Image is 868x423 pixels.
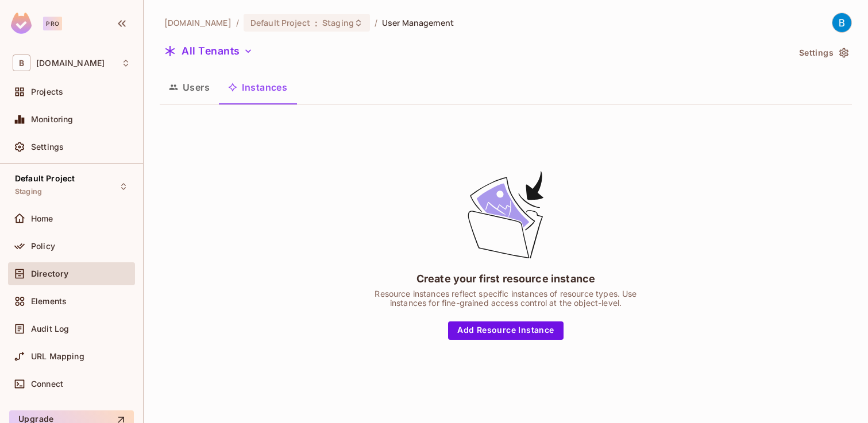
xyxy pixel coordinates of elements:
[36,59,105,68] span: Workspace: buckstop.com
[31,87,63,96] span: Projects
[832,13,851,32] img: Bradley Herrup
[416,271,595,286] div: Create your first resource instance
[11,13,32,34] img: SReyMgAAAABJRU5ErkJggg==
[160,42,257,60] button: All Tenants
[375,17,377,28] li: /
[31,242,55,251] span: Policy
[362,289,650,308] div: Resource instances reflect specific instances of resource types. Use instances for fine-grained a...
[43,17,62,30] div: Pro
[236,17,239,28] li: /
[448,321,563,340] button: Add Resource Instance
[250,17,310,28] span: Default Project
[322,17,354,28] span: Staging
[31,352,84,361] span: URL Mapping
[15,174,75,183] span: Default Project
[219,73,296,102] button: Instances
[13,55,30,71] span: B
[31,297,67,306] span: Elements
[15,187,42,196] span: Staging
[164,17,232,28] span: the active workspace
[31,214,53,223] span: Home
[314,18,318,28] span: :
[794,44,852,62] button: Settings
[31,324,69,333] span: Audit Log
[382,17,454,28] span: User Management
[31,379,63,389] span: Connect
[31,142,64,152] span: Settings
[160,73,219,102] button: Users
[31,115,74,124] span: Monitoring
[31,269,68,278] span: Directory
